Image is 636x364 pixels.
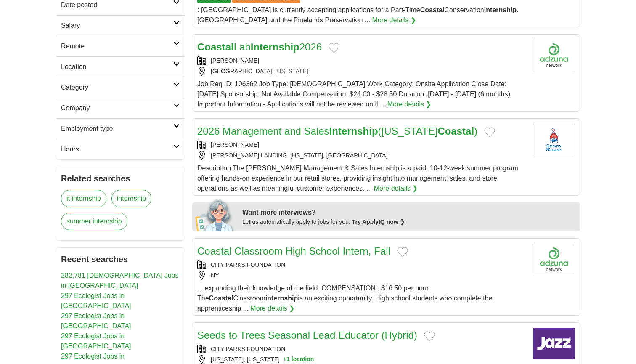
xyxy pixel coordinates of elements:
a: it internship [61,190,106,207]
strong: Internship [329,125,378,137]
button: Add to favorite jobs [484,127,495,137]
a: Company [56,98,185,118]
strong: internship [265,295,298,302]
h2: Category [61,82,173,93]
img: Sherwin Williams logo [533,124,575,155]
span: + [283,355,286,364]
a: Try ApplyIQ now ❯ [352,218,405,225]
img: apply-iq-scientist.png [195,198,236,231]
h2: Company [61,103,173,113]
div: CITY PARKS FOUNDATION [197,345,526,353]
a: More details ❯ [372,15,416,25]
a: Hours [56,139,185,159]
span: Description The [PERSON_NAME] Management & Sales Internship is a paid, 10-12-week summer program ... [197,165,518,192]
span: ... expanding their knowledge of the field. COMPENSATION : $16.50 per hour The Classroom is an ex... [197,284,492,312]
h2: Remote [61,41,173,51]
a: 282,781 [DEMOGRAPHIC_DATA] Jobs in [GEOGRAPHIC_DATA] [61,272,179,289]
strong: Coastal [209,295,233,302]
a: Remote [56,36,185,56]
strong: Coastal [197,41,234,53]
a: Employment type [56,118,185,139]
a: Salary [56,15,185,36]
a: Category [56,77,185,98]
div: [US_STATE], [US_STATE] [197,355,526,364]
strong: Internship [484,6,517,13]
h2: Related searches [61,172,180,185]
h2: Hours [61,144,173,154]
div: [PERSON_NAME] LANDING, [US_STATE], [GEOGRAPHIC_DATA] [197,151,526,160]
a: CoastalLabInternship2026 [197,41,322,53]
a: Seeds to Trees Seasonal Lead Educator (Hybrid) [197,329,417,341]
button: Add to favorite jobs [329,43,339,53]
a: summer internship [61,213,127,230]
strong: Coastal [420,6,445,13]
h2: Recent searches [61,253,180,266]
span: : [GEOGRAPHIC_DATA] is currently accepting applications for a Part-Time Conservation . [GEOGRAPHI... [197,6,519,24]
button: Add to favorite jobs [397,247,408,257]
span: Job Req ID: 106362 Job Type: [DEMOGRAPHIC_DATA] Work Category: Onsite Application Close Date: [DA... [197,80,510,108]
h2: Location [61,62,173,72]
a: 297 Ecologist Jobs in [GEOGRAPHIC_DATA] [61,292,131,309]
img: Company logo [533,328,575,359]
a: 297 Ecologist Jobs in [GEOGRAPHIC_DATA] [61,332,131,350]
a: internship [111,190,151,207]
div: Want more interviews? [242,207,575,218]
a: Location [56,56,185,77]
a: More details ❯ [374,183,418,194]
a: [PERSON_NAME] [211,141,259,148]
div: [PERSON_NAME] [197,56,526,65]
a: Coastal Classroom High School Intern, Fall [197,245,390,257]
a: More details ❯ [387,99,432,109]
img: Company logo [533,244,575,275]
a: 2026 Management and SalesInternship([US_STATE]Coastal) [197,125,477,137]
div: NY [197,271,526,280]
a: 297 Ecologist Jobs in [GEOGRAPHIC_DATA] [61,312,131,329]
button: +1 location [283,355,314,364]
strong: Internship [251,41,299,53]
h2: Salary [61,21,173,31]
img: Company logo [533,40,575,71]
a: More details ❯ [250,303,294,314]
strong: Coastal [437,125,474,137]
div: [GEOGRAPHIC_DATA], [US_STATE] [197,67,526,76]
h2: Employment type [61,124,173,134]
div: Let us automatically apply to jobs for you. [242,218,575,226]
div: CITY PARKS FOUNDATION [197,260,526,269]
button: Add to favorite jobs [424,331,435,341]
